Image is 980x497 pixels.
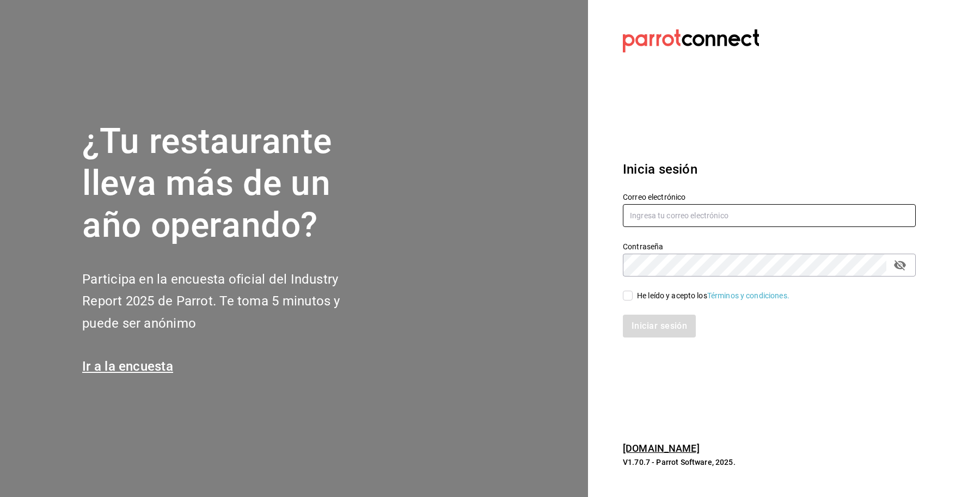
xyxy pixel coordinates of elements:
p: V1.70.7 - Parrot Software, 2025. [623,457,916,468]
button: passwordField [891,256,909,274]
h3: Inicia sesión [623,159,916,179]
a: Ir a la encuesta [82,359,173,374]
label: Contraseña [623,243,916,250]
h1: ¿Tu restaurante lleva más de un año operando? [82,121,376,246]
label: Correo electrónico [623,193,916,201]
input: Ingresa tu correo electrónico [623,204,916,227]
h2: Participa en la encuesta oficial del Industry Report 2025 de Parrot. Te toma 5 minutos y puede se... [82,268,376,335]
a: Términos y condiciones. [707,291,789,300]
a: [DOMAIN_NAME] [623,443,700,454]
div: He leído y acepto los [637,290,789,302]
